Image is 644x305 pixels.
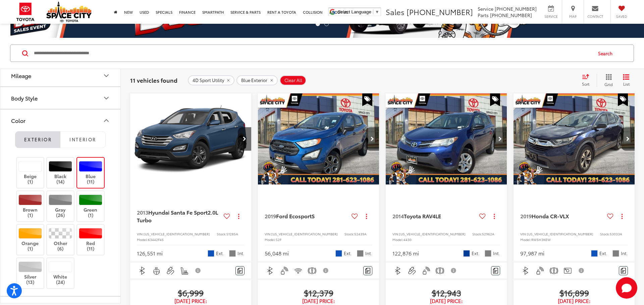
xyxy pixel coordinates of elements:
[520,212,604,220] a: 2019Honda CR-VLX
[404,212,435,220] span: Toyota RAV4
[233,210,245,222] button: Actions
[582,81,589,87] span: Sort
[407,6,473,17] span: [PHONE_NUMBER]
[241,78,267,83] span: Blue Exterior
[47,195,74,218] label: Gray (26)
[493,268,498,274] img: Comments
[422,266,430,275] img: Keyless Entry
[11,95,38,101] div: Body Style
[448,263,460,278] button: View Disclaimer
[144,231,210,236] span: [US_VEHICLE_IDENTIFICATION_NUMBER]
[320,263,332,278] button: View Disclaimer
[385,93,507,185] img: 2014 Toyota RAV4 LE
[543,14,558,19] span: Service
[392,212,404,220] span: 2014
[513,93,635,184] div: 2019 Honda CR-V LX 0
[592,45,622,62] button: Search
[265,288,372,298] span: $12,379
[591,250,598,257] span: Obsidian Blue Pearl
[599,250,607,256] span: Ext.
[600,231,610,236] span: Stock:
[392,231,399,236] span: VIN:
[385,93,507,184] div: 2014 Toyota RAV4 LE 0
[188,75,234,85] button: remove 4D%20Sport%20Utility
[563,212,569,220] span: LX
[385,93,507,184] a: 2014 Toyota RAV4 LE2014 Toyota RAV4 LE2014 Toyota RAV4 LE2014 Toyota RAV4 LE
[235,266,245,275] button: Comments
[488,210,500,222] button: Actions
[226,231,238,236] span: S1285A
[463,250,470,257] span: Blue Crush Metallic
[266,266,274,275] img: Bluetooth®
[180,266,189,275] img: Heated Seats
[520,288,628,298] span: $16,899
[237,268,243,274] img: Comments
[616,210,628,222] button: Actions
[77,228,104,252] label: Red (11)
[386,6,405,17] span: Sales
[344,250,352,256] span: Ext.
[618,93,628,106] span: Special
[399,231,466,236] span: [US_VEHICLE_IDENTIFICATION_NUMBER]
[550,266,558,275] img: Emergency Brake Assist
[532,212,563,220] span: Honda CR-V
[566,14,580,19] span: Map
[373,9,373,14] span: ​
[619,266,628,275] button: Comments
[11,72,31,79] div: Mileage
[69,136,96,142] span: Interior
[0,87,121,109] button: Body StyleBody Style
[17,161,44,185] label: Beige (1)
[597,74,618,87] button: Grid View
[392,298,500,304] span: [DATE] Price:
[265,212,349,220] a: 2019Ford EcosportS
[46,1,92,22] img: Space City Toyota
[366,127,379,151] button: Next image
[392,237,404,242] span: Model:
[493,250,500,256] span: Int.
[579,74,597,87] button: Select sort value
[102,72,110,80] div: Mileage
[217,231,226,236] span: Stock:
[137,237,148,242] span: Model:
[265,237,276,242] span: Model:
[485,250,491,257] span: Gray
[616,277,637,299] button: Toggle Chat Window
[33,45,592,61] input: Search by Make, Model, or Keyword
[622,214,623,219] span: dropdown dots
[258,93,380,185] img: 2019 Ford Ecosport S
[17,261,44,285] label: Silver (13)
[354,231,367,236] span: 52439A
[435,212,441,220] span: LE
[0,109,121,131] button: ColorColor
[216,250,224,256] span: Ext.
[623,81,630,87] span: List
[612,250,619,257] span: Gray
[621,127,635,151] button: Next image
[137,231,144,236] span: VIN:
[610,231,622,236] span: 53033A
[392,288,500,298] span: $12,943
[520,231,527,236] span: VIN:
[618,74,635,87] button: List View
[166,266,175,275] img: Aux Input
[17,228,44,252] label: Orange (1)
[472,250,480,256] span: Ext.
[236,75,278,85] button: remove Blue
[520,298,628,304] span: [DATE] Price:
[338,9,379,14] a: Select Language​
[576,263,587,278] button: View Disclaimer
[527,231,593,236] span: [US_VEHICLE_IDENTIFICATION_NUMBER]
[102,94,110,102] div: Body Style
[137,209,221,224] a: 2013Hyundai Santa Fe Sport2.0L Turbo
[148,208,208,216] span: Hyundai Santa Fe Sport
[0,65,121,86] button: MileageMileage
[536,266,544,275] img: Keyless Entry
[520,237,531,242] span: Model:
[271,231,338,236] span: [US_VEHICLE_IDENTIFICATION_NUMBER]
[621,250,628,256] span: Int.
[408,266,416,275] img: Aux Input
[587,14,603,19] span: Contact
[284,78,302,83] span: Clear All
